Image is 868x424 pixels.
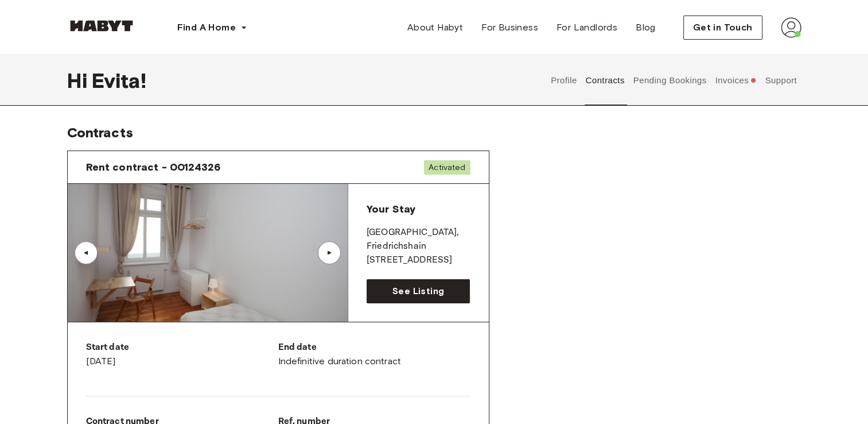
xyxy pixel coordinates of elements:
[626,16,665,39] a: Blog
[92,68,146,92] span: Evita !
[584,55,626,106] button: Contracts
[278,341,470,354] p: End date
[398,16,472,39] a: About Habyt
[636,21,656,34] span: Blog
[424,160,470,175] span: Activated
[392,284,444,298] span: See Listing
[547,55,801,106] div: user profile tabs
[68,184,348,322] img: Image of the room
[177,21,236,34] span: Find A Home
[367,253,470,267] p: [STREET_ADDRESS]
[547,16,626,39] a: For Landlords
[472,16,547,39] a: For Business
[168,16,256,39] button: Find A Home
[86,341,278,354] p: Start date
[367,226,470,253] p: [GEOGRAPHIC_DATA] , Friedrichshain
[407,21,463,34] span: About Habyt
[781,17,801,38] img: avatar
[764,55,799,106] button: Support
[693,21,753,34] span: Get in Touch
[550,55,579,106] button: Profile
[714,55,758,106] button: Invoices
[67,68,92,92] span: Hi
[556,21,617,34] span: For Landlords
[683,16,762,40] button: Get in Touch
[67,20,136,32] img: Habyt
[632,55,708,106] button: Pending Bookings
[86,160,221,174] span: Rent contract - 00124326
[324,249,335,256] div: ▲
[67,124,133,141] span: Contracts
[367,203,415,215] span: Your Stay
[80,249,92,256] div: ▲
[367,279,470,303] a: See Listing
[481,21,538,34] span: For Business
[86,341,278,368] div: [DATE]
[278,341,470,368] div: Indefinitive duration contract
